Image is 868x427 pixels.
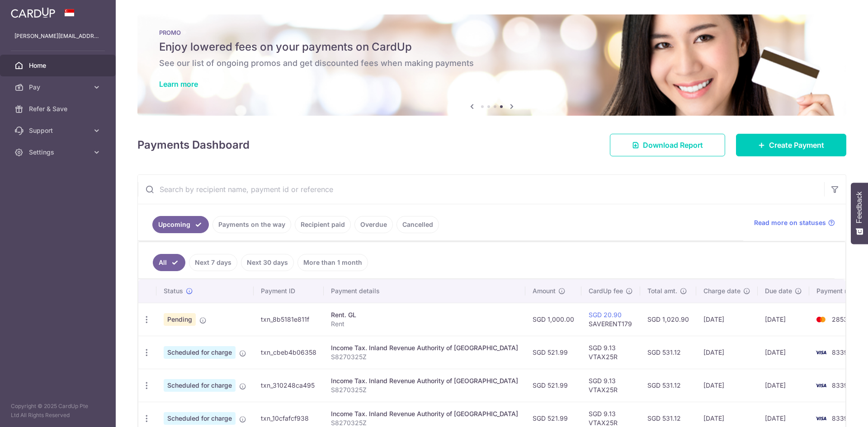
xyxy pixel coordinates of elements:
[189,254,237,271] a: Next 7 days
[152,216,209,233] a: Upcoming
[164,379,236,392] span: Scheduled for charge
[331,376,518,385] div: Income Tax. Inland Revenue Authority of [GEOGRAPHIC_DATA]
[29,104,89,113] span: Refer & Save
[696,303,758,336] td: [DATE]
[164,313,196,326] span: Pending
[241,254,294,271] a: Next 30 days
[331,352,518,361] p: S8270325Z
[581,336,640,369] td: SGD 9.13 VTAX25R
[640,336,696,369] td: SGD 531.12
[812,380,830,391] img: Bank Card
[396,216,439,233] a: Cancelled
[851,183,868,244] button: Feedback - Show survey
[855,192,863,223] span: Feedback
[159,40,825,54] h5: Enjoy lowered fees on your payments on CardUp
[589,311,622,319] a: SGD 20.90
[254,336,324,369] td: txn_cbeb4b06358
[581,303,640,336] td: SAVERENT179
[331,409,518,418] div: Income Tax. Inland Revenue Authority of [GEOGRAPHIC_DATA]
[610,134,725,156] a: Download Report
[14,32,101,41] p: [PERSON_NAME][EMAIL_ADDRESS][DOMAIN_NAME]
[212,216,291,233] a: Payments on the way
[164,286,183,296] span: Status
[29,61,89,70] span: Home
[11,7,55,18] img: CardUp
[324,279,525,303] th: Payment details
[331,343,518,352] div: Income Tax. Inland Revenue Authority of [GEOGRAPHIC_DATA]
[703,286,741,296] span: Charge date
[581,369,640,402] td: SGD 9.13 VTAX25R
[736,134,846,156] a: Create Payment
[769,140,824,150] span: Create Payment
[647,286,677,296] span: Total amt.
[696,336,758,369] td: [DATE]
[758,369,809,402] td: [DATE]
[832,315,848,323] span: 2853
[164,346,236,359] span: Scheduled for charge
[297,254,368,271] a: More than 1 month
[533,286,556,296] span: Amount
[159,80,198,89] a: Learn more
[696,369,758,402] td: [DATE]
[754,218,826,227] span: Read more on statuses
[765,286,792,296] span: Due date
[331,310,518,319] div: Rent. GL
[640,303,696,336] td: SGD 1,020.90
[589,286,623,296] span: CardUp fee
[758,336,809,369] td: [DATE]
[254,279,324,303] th: Payment ID
[640,369,696,402] td: SGD 531.12
[525,336,581,369] td: SGD 521.99
[138,175,824,204] input: Search by recipient name, payment id or reference
[832,348,848,356] span: 8339
[159,29,825,36] p: PROMO
[164,412,236,425] span: Scheduled for charge
[832,381,848,389] span: 8339
[295,216,351,233] a: Recipient paid
[29,83,89,92] span: Pay
[29,148,89,157] span: Settings
[137,137,250,153] h4: Payments Dashboard
[525,303,581,336] td: SGD 1,000.00
[525,369,581,402] td: SGD 521.99
[153,254,185,271] a: All
[137,14,846,116] img: Latest Promos banner
[254,369,324,402] td: txn_310248ca495
[810,400,859,422] iframe: Opens a widget where you can find more information
[812,347,830,358] img: Bank Card
[331,319,518,328] p: Rent
[758,303,809,336] td: [DATE]
[159,58,825,69] h6: See our list of ongoing promos and get discounted fees when making payments
[354,216,393,233] a: Overdue
[812,314,830,325] img: Bank Card
[643,140,703,150] span: Download Report
[754,218,835,227] a: Read more on statuses
[254,303,324,336] td: txn_8b5181e811f
[331,385,518,394] p: S8270325Z
[29,126,89,135] span: Support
